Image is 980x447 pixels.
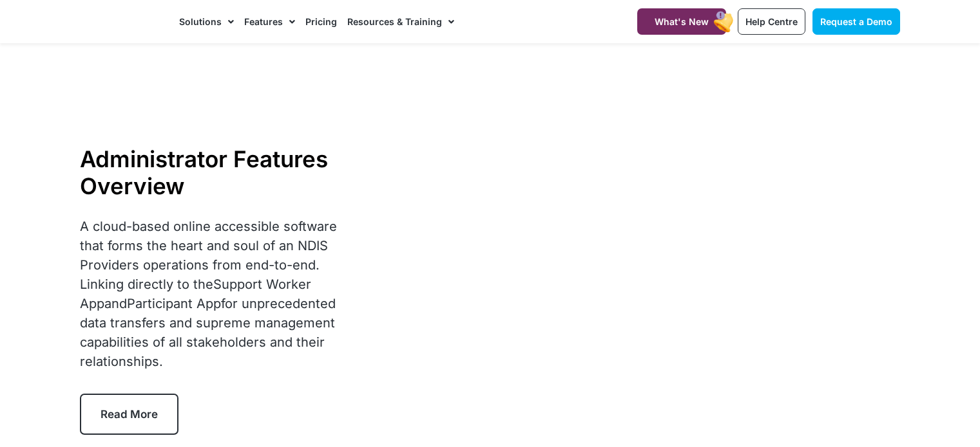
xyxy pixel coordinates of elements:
[655,16,709,27] span: What's New
[101,408,158,421] span: Read More
[80,145,359,199] h1: Administrator Features Overview
[738,8,805,35] a: Help Centre
[79,12,166,32] img: CareMaster Logo
[820,16,892,27] span: Request a Demo
[127,296,221,311] a: Participant App
[80,394,178,435] a: Read More
[637,8,726,35] a: What's New
[812,8,900,35] a: Request a Demo
[745,16,798,27] span: Help Centre
[80,219,337,369] span: A cloud-based online accessible software that forms the heart and soul of an NDIS Providers opera...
